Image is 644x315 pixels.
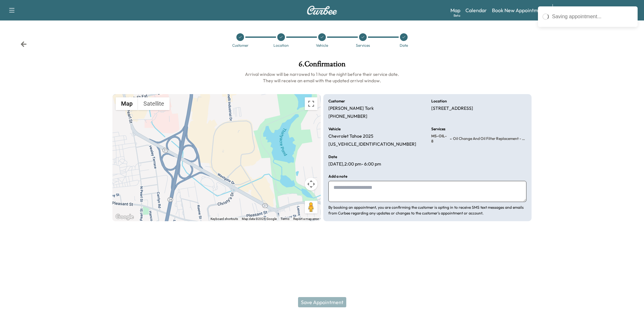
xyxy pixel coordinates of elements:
[328,141,416,147] p: [US_VEHICLE_IDENTIFICATION_NUMBER]
[307,6,337,15] img: Curbee Logo
[112,71,532,84] h6: Arrival window will be narrowed to 1 hour the night before their service date. They will receive ...
[431,133,448,144] span: MS-OIL-8
[328,205,526,216] p: By booking an appointment, you are confirming the customer is opting in to receive SMS text messa...
[328,114,367,119] p: [PHONE_NUMBER]
[293,217,319,221] a: Report a map error
[450,6,460,14] a: MapBeta
[328,161,381,167] p: [DATE] , 2:00 pm - 6:00 pm
[328,133,373,139] p: Chevrolet Tahoe 2025
[232,44,249,47] div: Customer
[305,201,318,214] button: Drag Pegman onto the map to open Street View
[242,217,277,221] span: Map data ©2025 Google
[116,97,138,110] button: Show street map
[452,136,526,141] span: Oil Change and Oil Filter Replacement - 8 Qt
[552,13,633,20] div: Saving appointment...
[492,6,546,14] a: Book New Appointment
[273,44,289,47] div: Location
[280,217,289,221] a: Terms (opens in new tab)
[400,44,408,47] div: Date
[114,213,135,221] a: Open this area in Google Maps (opens a new window)
[138,97,170,110] button: Show satellite imagery
[328,106,374,111] p: [PERSON_NAME] Tork
[112,60,532,71] h1: 6 . Confirmation
[316,44,328,47] div: Vehicle
[305,178,318,190] button: Map camera controls
[431,106,473,111] p: [STREET_ADDRESS]
[328,127,341,131] h6: Vehicle
[328,174,347,178] h6: Add a note
[328,99,345,103] h6: Customer
[431,99,447,103] h6: Location
[448,135,452,142] span: -
[454,13,460,18] div: Beta
[20,41,27,47] div: Back
[328,155,337,159] h6: Date
[211,217,238,221] button: Keyboard shortcuts
[305,97,318,110] button: Toggle fullscreen view
[465,6,487,14] a: Calendar
[431,127,445,131] h6: Services
[114,213,135,221] img: Google
[356,44,370,47] div: Services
